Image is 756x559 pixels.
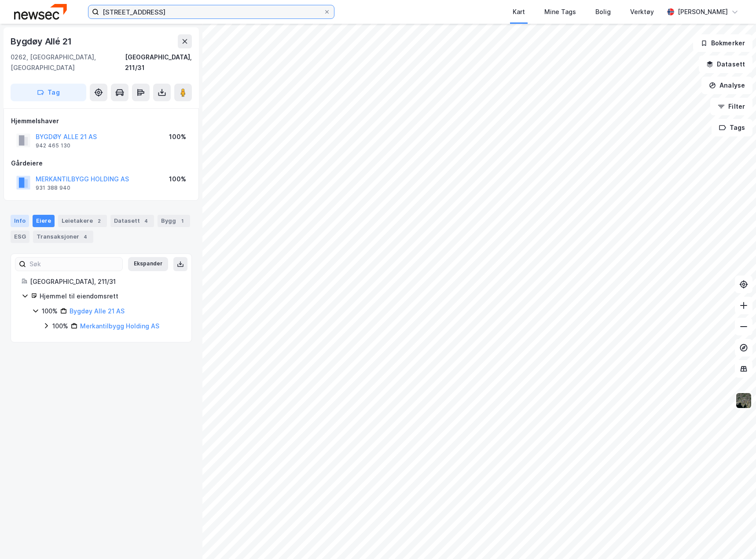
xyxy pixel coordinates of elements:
[178,217,187,225] div: 1
[125,52,192,73] div: [GEOGRAPHIC_DATA], 211/31
[11,158,191,169] div: Gårdeiere
[712,119,752,136] button: Tags
[14,4,67,19] img: newsec-logo.f6e21ccffca1b3a03d2d.png
[52,321,68,331] div: 100%
[11,116,191,126] div: Hjemmelshaver
[712,517,756,559] div: Kontrollprogram for chat
[11,84,86,101] button: Tag
[110,215,154,227] div: Datasett
[11,34,73,48] div: Bygdøy Allé 21
[81,232,90,241] div: 4
[142,217,150,225] div: 4
[710,98,752,115] button: Filter
[128,257,168,271] button: Ekspander
[678,7,728,17] div: [PERSON_NAME]
[99,5,323,18] input: Søk på adresse, matrikkel, gårdeiere, leietakere eller personer
[80,322,159,330] a: Merkantilbygg Holding AS
[36,142,70,149] div: 942 465 130
[30,276,181,287] div: [GEOGRAPHIC_DATA], 211/31
[42,306,58,316] div: 100%
[699,55,752,73] button: Datasett
[36,184,70,191] div: 931 388 940
[169,132,186,142] div: 100%
[712,517,756,559] iframe: Chat Widget
[693,34,752,52] button: Bokmerker
[169,174,186,184] div: 100%
[26,257,122,271] input: Søk
[33,231,93,243] div: Transaksjoner
[11,231,29,243] div: ESG
[70,307,125,315] a: Bygdøy Alle 21 AS
[630,7,654,17] div: Verktøy
[544,7,576,17] div: Mine Tags
[701,77,752,94] button: Analyse
[58,215,107,227] div: Leietakere
[595,7,611,17] div: Bolig
[158,215,190,227] div: Bygg
[95,217,103,225] div: 2
[33,215,55,227] div: Eiere
[11,215,29,227] div: Info
[513,7,525,17] div: Kart
[11,52,125,73] div: 0262, [GEOGRAPHIC_DATA], [GEOGRAPHIC_DATA]
[735,392,752,409] img: 9k=
[40,291,181,302] div: Hjemmel til eiendomsrett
